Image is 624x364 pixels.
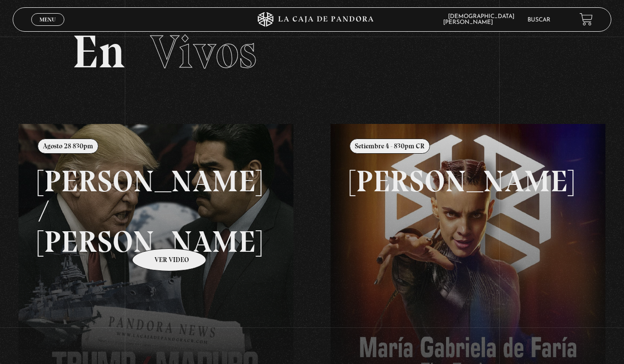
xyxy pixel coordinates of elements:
[527,17,550,23] a: Buscar
[72,29,551,75] h2: En
[150,24,256,80] span: Vivos
[37,25,59,32] span: Cerrar
[39,17,56,22] span: Menu
[580,13,593,26] a: View your shopping cart
[443,14,514,25] span: [DEMOGRAPHIC_DATA][PERSON_NAME]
